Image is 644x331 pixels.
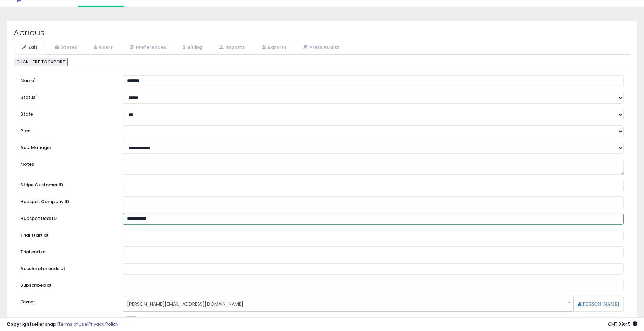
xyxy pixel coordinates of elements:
label: Trial end at [15,246,118,255]
a: Imports [210,41,252,55]
a: Exports [253,41,294,55]
a: Billing [174,41,210,55]
a: Preferences [121,41,173,55]
strong: Copyright [7,321,32,327]
label: Plan [15,125,118,134]
label: Subscribed at [15,280,118,289]
h2: Apricus [14,28,630,37]
a: Terms of Use [58,321,87,327]
label: Accelerator ends at [15,263,118,272]
div: seller snap | | [7,321,118,328]
label: Hubspot Company ID [15,196,118,205]
label: Hubspot Deal ID [15,213,118,222]
label: Name [15,75,118,84]
label: State [15,109,118,118]
label: Acc. Manager [15,142,118,151]
a: Edit [14,41,45,55]
label: Notes [15,159,118,168]
a: [PERSON_NAME] [578,302,619,306]
label: Trial start at [15,230,118,239]
button: CLICK HERE TO EXPORT [14,58,68,66]
a: Privacy Policy [88,321,118,327]
span: OFF [126,317,137,323]
a: Users [85,41,120,55]
label: Owner [20,299,35,305]
label: Status [15,92,118,101]
label: Stripe Customer ID [15,180,118,189]
a: Stores [46,41,85,55]
span: 2025-09-9 09:45 GMT [608,321,637,327]
a: Prefs Audits [294,41,347,55]
span: [PERSON_NAME][EMAIL_ADDRESS][DOMAIN_NAME] [127,298,561,310]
